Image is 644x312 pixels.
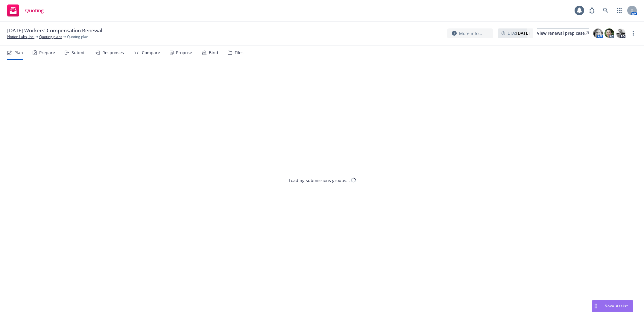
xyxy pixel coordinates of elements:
[613,4,625,16] a: Switch app
[630,30,637,37] a: more
[67,34,88,40] span: Quoting plan
[235,50,244,55] div: Files
[600,4,612,16] a: Search
[39,34,62,40] a: Quoting plans
[592,300,600,312] div: Drag to move
[14,50,23,55] div: Plan
[25,8,44,13] span: Quoting
[39,50,55,55] div: Prepare
[5,2,46,19] a: Quoting
[508,30,530,36] span: ETA :
[72,50,86,55] div: Submit
[516,30,530,36] strong: [DATE]
[593,28,603,38] img: photo
[459,30,482,37] span: More info...
[7,27,102,34] span: [DATE] Workers' Compensation Renewal
[616,28,625,38] img: photo
[289,177,350,183] div: Loading submissions groups...
[102,50,124,55] div: Responses
[592,300,633,312] button: Nova Assist
[604,303,628,308] span: Nova Assist
[176,50,192,55] div: Propose
[7,34,34,40] a: Notion Labs, Inc.
[447,28,493,38] button: More info...
[586,4,598,16] a: Report a Bug
[142,50,160,55] div: Compare
[209,50,218,55] div: Bind
[604,28,614,38] img: photo
[537,28,589,38] a: View renewal prep case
